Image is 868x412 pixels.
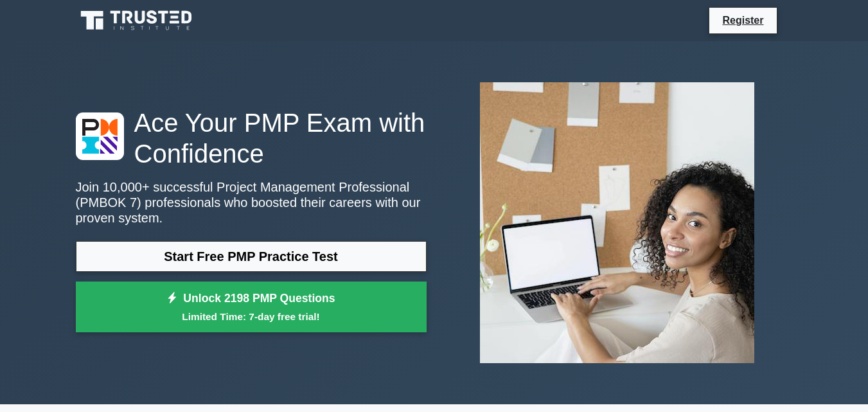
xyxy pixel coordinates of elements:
[76,179,427,226] p: Join 10,000+ successful Project Management Professional (PMBOK 7) professionals who boosted their...
[76,282,427,333] a: Unlock 2198 PMP QuestionsLimited Time: 7-day free trial!
[76,107,427,169] h1: Ace Your PMP Exam with Confidence
[92,309,411,324] small: Limited Time: 7-day free trial!
[76,241,427,272] a: Start Free PMP Practice Test
[714,12,771,28] a: Register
